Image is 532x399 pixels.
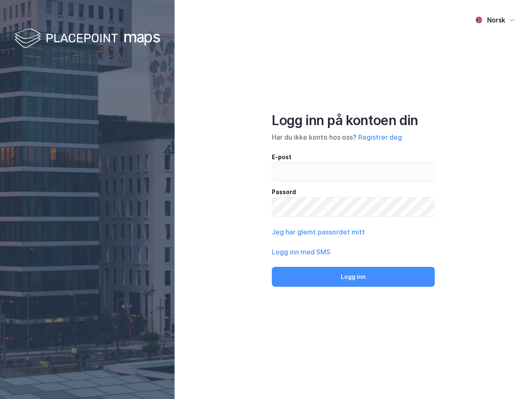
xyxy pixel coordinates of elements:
div: Passord [272,187,435,197]
button: Logg inn [272,267,435,287]
div: E-post [272,152,435,162]
div: Har du ikke konto hos oss? [272,132,435,142]
button: Logg inn med SMS [272,247,330,257]
iframe: Chat Widget [490,359,532,399]
button: Registrer deg [358,132,402,142]
div: Norsk [487,15,505,25]
div: Logg inn på kontoen din [272,112,435,129]
img: logo-white.f07954bde2210d2a523dddb988cd2aa7.svg [15,27,160,51]
button: Jeg har glemt passordet mitt [272,227,365,237]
